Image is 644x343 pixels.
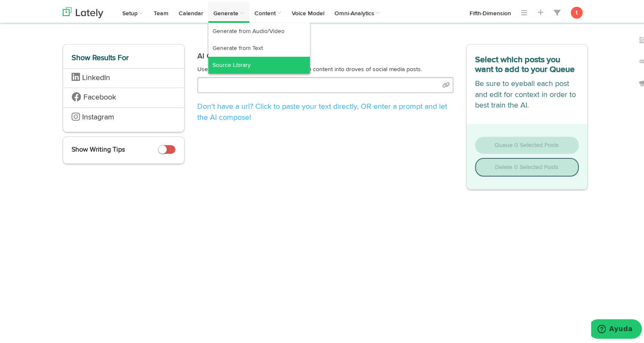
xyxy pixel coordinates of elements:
[82,72,110,80] span: LinkedIn
[197,51,453,59] h2: AI Content Writer
[197,101,447,120] a: Don't have a url? Click to paste your text directly
[208,21,310,38] a: Generate from Audio/Video
[475,156,579,175] button: Delete 0 Selected Posts
[495,141,559,147] span: Queue 0 Selected Posts
[72,145,125,152] span: Show Writing Tips
[591,318,642,339] iframe: Abre un widget desde donde se puede obtener más información
[571,5,583,17] button: t
[197,64,453,72] p: Use Lately AI to turn your existing longform content into droves of social media posts.
[208,55,310,72] a: Source Library
[72,53,129,60] span: Show Results For
[197,101,447,120] span: , OR enter a prompt and let the AI compose!
[475,135,579,152] button: Queue 0 Selected Posts
[208,38,310,55] a: Generate from Text
[475,51,579,73] h3: Select which posts you want to add to your Queue
[475,77,579,110] p: Be sure to eyeball each post and edit for context in order to best train the AI.
[82,112,114,119] span: Instagram
[83,92,116,100] span: Facebook
[63,6,103,17] img: logo_lately_bg_light.svg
